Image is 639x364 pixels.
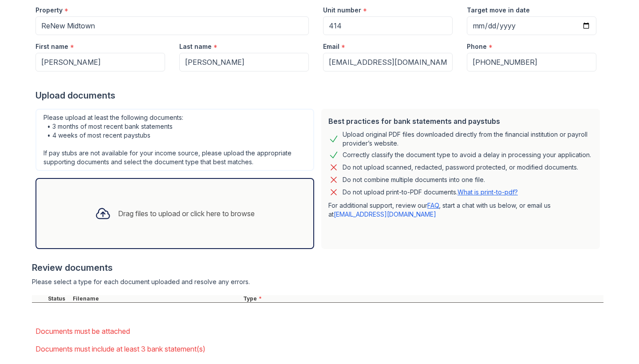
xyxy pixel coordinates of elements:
[118,208,255,219] div: Drag files to upload or click here to browse
[427,202,439,209] a: FAQ
[343,174,485,185] div: Do not combine multiple documents into one file.
[343,150,591,160] div: Correctly classify the document type to avoid a delay in processing your application.
[32,261,603,274] div: Review documents
[35,89,603,102] div: Upload documents
[35,109,314,171] div: Please upload at least the following documents: • 3 months of most recent bank statements • 4 wee...
[328,201,593,219] p: For additional support, review our , start a chat with us below, or email us at
[467,6,530,15] label: Target move in date
[46,295,71,302] div: Status
[323,6,361,15] label: Unit number
[35,340,603,358] li: Documents must include at least 3 bank statement(s)
[35,322,603,340] li: Documents must be attached
[334,210,436,218] a: [EMAIL_ADDRESS][DOMAIN_NAME]
[323,42,339,51] label: Email
[179,42,212,51] label: Last name
[241,295,603,302] div: Type
[458,188,518,196] a: What is print-to-pdf?
[32,277,603,286] div: Please select a type for each document uploaded and resolve any errors.
[328,116,593,127] div: Best practices for bank statements and paystubs
[467,42,487,51] label: Phone
[35,42,68,51] label: First name
[35,6,63,15] label: Property
[343,188,518,197] p: Do not upload print-to-PDF documents.
[343,130,593,148] div: Upload original PDF files downloaded directly from the financial institution or payroll provider’...
[71,295,241,302] div: Filename
[343,162,578,173] div: Do not upload scanned, redacted, password protected, or modified documents.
